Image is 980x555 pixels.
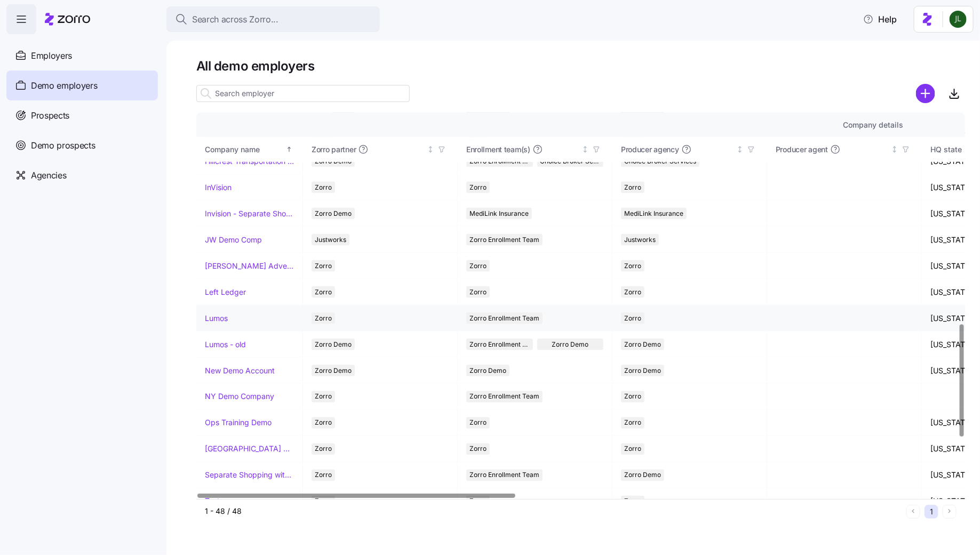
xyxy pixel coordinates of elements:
[624,470,661,481] span: Zorro Demo
[581,146,589,153] div: Not sorted
[31,109,69,122] span: Prospects
[469,417,487,429] span: Zorro
[906,505,920,519] button: Previous page
[205,234,262,245] a: JW Demo Comp
[621,144,679,155] span: Producer agency
[205,208,294,219] a: Invision - Separate Shopping
[315,470,332,481] span: Zorro
[427,146,434,153] div: Not sorted
[469,470,539,481] span: Zorro Enrollment Team
[891,146,898,153] div: Not sorted
[624,417,641,429] span: Zorro
[312,144,356,155] span: Zorro partner
[612,137,767,162] th: Producer agencyNot sorted
[205,392,274,402] a: NY Demo Company
[31,139,95,152] span: Demo prospects
[315,443,332,455] span: Zorro
[205,470,294,481] a: Separate Shopping with Zorro
[315,208,352,220] span: Zorro Demo
[950,11,967,28] img: d9b9d5af0451fe2f8c405234d2cf2198
[315,260,332,272] span: Zorro
[469,339,530,350] span: Zorro Enrollment Experts
[6,100,158,130] a: Prospects
[736,146,744,153] div: Not sorted
[166,6,380,32] button: Search across Zorro...
[31,169,66,182] span: Agencies
[31,79,98,92] span: Demo employers
[315,234,346,246] span: Justworks
[776,144,828,155] span: Producer agent
[552,339,588,350] span: Zorro Demo
[624,312,641,324] span: Zorro
[315,182,332,193] span: Zorro
[315,286,332,298] span: Zorro
[943,505,957,519] button: Next page
[205,313,228,324] a: Lumos
[6,71,158,100] a: Demo employers
[196,137,303,162] th: Company nameSorted ascending
[855,9,905,30] button: Help
[285,146,293,153] div: Sorted ascending
[6,41,158,71] a: Employers
[205,287,246,298] a: Left Ledger
[315,312,332,324] span: Zorro
[205,506,902,517] div: 1 - 48 / 48
[624,182,641,193] span: Zorro
[196,58,965,74] h1: All demo employers
[205,418,272,428] a: Ops Training Demo
[205,444,294,455] a: [GEOGRAPHIC_DATA] PROD
[205,144,284,155] div: Company name
[458,137,612,162] th: Enrollment team(s)Not sorted
[205,365,275,376] a: New Demo Account
[6,130,158,160] a: Demo prospects
[469,182,487,193] span: Zorro
[205,339,246,350] a: Lumos - old
[196,85,410,102] input: Search employer
[916,84,935,103] svg: add icon
[6,160,158,190] a: Agencies
[925,505,938,519] button: 1
[767,137,922,162] th: Producer agentNot sorted
[624,339,661,350] span: Zorro Demo
[205,182,232,193] a: InVision
[863,13,897,26] span: Help
[469,312,539,324] span: Zorro Enrollment Team
[624,260,641,272] span: Zorro
[624,365,661,377] span: Zorro Demo
[303,137,458,162] th: Zorro partnerNot sorted
[469,234,539,246] span: Zorro Enrollment Team
[469,365,506,377] span: Zorro Demo
[624,286,641,298] span: Zorro
[205,261,294,271] a: [PERSON_NAME] Advertising
[315,417,332,429] span: Zorro
[315,391,332,403] span: Zorro
[624,234,656,246] span: Justworks
[315,339,352,350] span: Zorro Demo
[469,391,539,403] span: Zorro Enrollment Team
[31,49,72,62] span: Employers
[469,443,487,455] span: Zorro
[624,443,641,455] span: Zorro
[315,365,352,377] span: Zorro Demo
[192,13,278,26] span: Search across Zorro...
[469,208,529,220] span: MediLink Insurance
[469,260,487,272] span: Zorro
[469,286,487,298] span: Zorro
[624,208,683,220] span: MediLink Insurance
[624,391,641,403] span: Zorro
[466,144,530,155] span: Enrollment team(s)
